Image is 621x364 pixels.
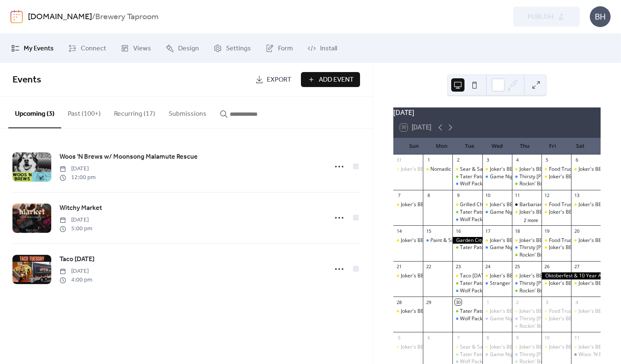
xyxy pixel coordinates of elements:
div: [DATE] [393,107,601,117]
div: Tater Patch [DATE] [460,351,504,358]
div: Food Truck Fridays [542,237,571,244]
div: Joker's BBQ [571,344,601,351]
div: Garden City- Closed for Private Event [452,237,482,244]
div: Joker's BBQ [579,344,606,351]
div: Rockin' Bingo! [512,323,542,330]
div: Rockin' Bingo! [512,252,542,259]
a: Design [159,37,205,60]
div: Tue [455,138,483,155]
div: Wed [483,138,511,155]
div: Joker's BBQ [512,166,542,173]
div: Wolf Pack Running Club [452,315,482,322]
a: Woos 'N Brews w/ Moonsong Malamute Rescue [60,152,198,162]
div: Game Night Live Trivia [482,173,512,180]
div: Sear & Savor [460,344,490,351]
a: Taco [DATE] [60,254,94,265]
div: 3 [485,157,491,163]
div: Rockin' Bingo! [519,287,551,294]
div: Joker's BBQ [482,201,512,208]
a: Form [259,37,299,60]
div: 14 [396,228,402,234]
div: Joker's BBQ [490,344,517,351]
div: Joker's BBQ [542,209,571,216]
div: Rockin' Bingo! [519,252,551,259]
button: Submissions [162,97,213,127]
div: Joker's BBQ [482,272,512,279]
a: Settings [207,37,257,60]
div: Nomadic Oven Food Truck [423,166,452,173]
div: Game Night Live Trivia [490,173,542,180]
span: Views [133,44,151,54]
div: Wolf Pack Running Club [460,315,514,322]
div: Joker's BBQ [519,209,546,216]
div: Joker's BBQ [490,201,517,208]
div: Sear & Savor [452,344,482,351]
div: BH [590,6,611,27]
div: Tater Patch [DATE] [460,280,504,287]
div: Grilled Cheese Night w/ Melt [460,201,526,208]
img: logo [10,10,23,23]
div: Food Truck Fridays [549,237,592,244]
div: Wolf Pack Running Club [460,287,514,294]
div: 4 [514,157,521,163]
span: Install [320,44,337,54]
div: Sun [400,138,428,155]
div: Joker's BBQ [542,280,571,287]
div: Joker's BBQ [482,308,512,315]
div: 18 [514,228,521,234]
div: Joker's BBQ [512,308,542,315]
span: Add Event [319,75,354,85]
div: Joker's BBQ [571,237,601,244]
div: 25 [514,264,521,270]
div: Rockin' Bingo! [519,180,551,187]
div: Food Truck Fridays [542,308,571,315]
div: 2 [514,299,521,305]
div: Rockin' Bingo! [512,287,542,294]
div: Wolf Pack Running Club [460,180,514,187]
div: 10 [544,334,550,341]
div: Stranger Things Trivia [482,280,512,287]
span: Taco [DATE] [60,254,94,264]
div: Joker's BBQ [490,308,517,315]
div: 7 [396,192,402,199]
span: Woos 'N Brews w/ Moonsong Malamute Rescue [60,152,198,162]
div: Sear & Savor [452,166,482,173]
div: Joker's BBQ [571,201,601,208]
div: Joker's BBQ [401,166,428,173]
div: Thirsty Thor's Days: Live music & new beers on draft [512,280,542,287]
div: Joker's BBQ [393,166,423,173]
div: 8 [425,192,432,199]
div: 29 [425,299,432,305]
div: 30 [455,299,461,305]
div: Tater Patch [DATE] [460,244,504,251]
div: 24 [485,264,491,270]
a: Add Event [301,72,360,87]
span: [DATE] [60,267,92,276]
span: 4:00 pm [60,276,92,284]
a: Install [301,37,343,60]
div: Joker's BBQ [519,272,546,279]
div: 6 [574,157,580,163]
div: 21 [396,264,402,270]
div: Joker's BBQ [549,315,576,322]
div: 2 [455,157,461,163]
span: [DATE] [60,216,92,224]
div: 4 [574,299,580,305]
div: Rockin' Bingo! [519,323,551,330]
div: Game Night Live Trivia [490,244,542,251]
div: Joker's BBQ [512,209,542,216]
a: Export [249,72,298,87]
div: 11 [514,192,521,199]
div: Joker's BBQ [393,237,423,244]
div: 19 [544,228,550,234]
div: 17 [485,228,491,234]
div: Tater Patch [DATE] [460,173,504,180]
div: Tater Patch Tuesday [452,209,482,216]
div: Joker's BBQ [579,237,606,244]
div: Joker's BBQ [512,344,542,351]
div: Game Night Live Trivia [490,351,542,358]
div: Food Truck Fridays [549,308,592,315]
div: Joker's BBQ [549,209,576,216]
div: Tater Patch Tuesday [452,308,482,315]
div: Joker's BBQ [549,173,576,180]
